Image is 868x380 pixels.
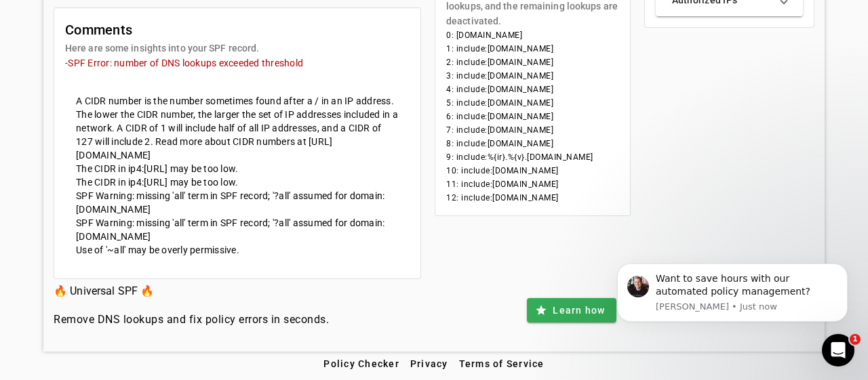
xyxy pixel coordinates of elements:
[446,69,618,83] li: 3: include:[DOMAIN_NAME]
[446,83,618,96] li: 4: include:[DOMAIN_NAME]
[822,334,854,366] iframe: Intercom live chat
[446,123,618,137] li: 7: include:[DOMAIN_NAME]
[65,83,410,162] mat-card-content: A CIDR number is the number sometimes found after a / in an IP address. The lower the CIDR number...
[65,19,259,41] mat-card-title: Comments
[446,191,618,205] li: 12: include:[DOMAIN_NAME]
[65,243,410,268] mat-card-content: Use of '~all' may be overly permissive.
[405,352,454,376] button: Privacy
[65,216,410,243] mat-card-content: SPF Warning: missing 'all' term in SPF record; '?all' assumed for domain: [DOMAIN_NAME]
[65,56,410,70] mat-error: -SPF Error: number of DNS lookups exceeded threshold
[54,312,329,328] h4: Remove DNS lookups and fix policy errors in seconds.
[446,137,618,150] li: 8: include:[DOMAIN_NAME]
[446,110,618,123] li: 6: include:[DOMAIN_NAME]
[323,358,399,369] span: Policy Checker
[446,177,618,191] li: 11: include:[DOMAIN_NAME]
[410,358,448,369] span: Privacy
[446,28,618,42] li: 0: [DOMAIN_NAME]
[65,162,410,175] mat-card-content: The CIDR in ip4:[URL] may be too low.
[527,298,616,322] button: Learn how
[597,243,868,343] iframe: Intercom notifications message
[65,189,410,216] mat-card-content: SPF Warning: missing 'all' term in SPF record; '?all' assumed for domain: [DOMAIN_NAME]
[65,41,259,56] mat-card-subtitle: Here are some insights into your SPF record.
[446,56,618,69] li: 2: include:[DOMAIN_NAME]
[446,96,618,110] li: 5: include:[DOMAIN_NAME]
[65,175,410,189] mat-card-content: The CIDR in ip4:[URL] may be too low.
[446,42,618,56] li: 1: include:[DOMAIN_NAME]
[850,334,861,345] span: 1
[446,164,618,177] li: 10: include:[DOMAIN_NAME]
[459,358,545,369] span: Terms of Service
[54,282,329,301] h3: 🔥 Universal SPF 🔥
[318,352,405,376] button: Policy Checker
[553,303,605,317] span: Learn how
[446,150,618,164] li: 9: include:%{ir}.%{v}.[DOMAIN_NAME]
[454,352,550,376] button: Terms of Service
